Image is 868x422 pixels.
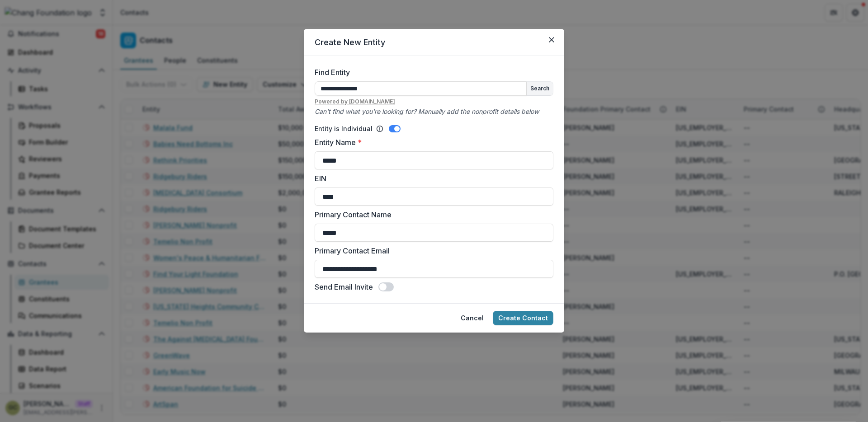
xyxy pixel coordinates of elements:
button: Create Contact [493,311,553,325]
header: Create New Entity [304,29,564,56]
button: Close [544,33,559,47]
u: Powered by [315,98,553,106]
p: Entity is Individual [315,124,373,133]
button: Cancel [455,311,489,325]
label: Find Entity [315,67,548,78]
i: Can't find what you're looking for? Manually add the nonprofit details below [315,108,539,115]
label: Primary Contact Email [315,245,548,256]
label: Primary Contact Name [315,209,548,220]
a: [DOMAIN_NAME] [349,98,395,105]
label: Entity Name [315,137,548,148]
button: Search [527,82,553,95]
label: Send Email Invite [315,281,373,292]
label: EIN [315,173,548,184]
